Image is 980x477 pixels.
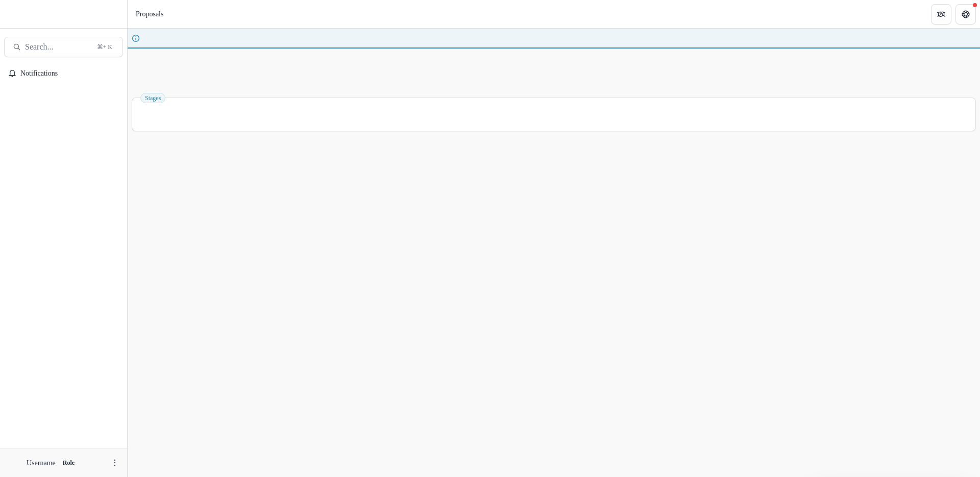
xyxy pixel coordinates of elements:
button: More [109,457,121,469]
span: Stages [145,94,161,102]
button: Notifications [4,65,123,82]
button: Search... [4,37,123,57]
nav: breadcrumb [132,7,167,21]
p: Username [27,458,56,468]
div: ⌘ + K [95,41,114,53]
p: Role [60,458,78,467]
button: Get Help [955,4,976,25]
span: Notifications [20,69,119,78]
div: Proposals [136,9,163,19]
button: Partners [931,4,951,25]
span: Search... [25,42,91,52]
